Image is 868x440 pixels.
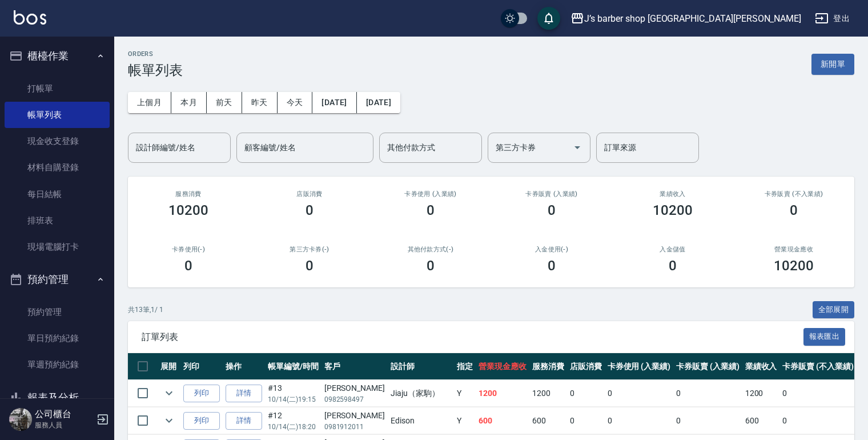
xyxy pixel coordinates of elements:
[529,407,567,434] td: 600
[322,353,388,380] th: 客戶
[584,11,801,26] div: J’s barber shop [GEOGRAPHIC_DATA][PERSON_NAME]
[427,202,435,218] h3: 0
[226,412,262,430] a: 詳情
[811,54,854,75] button: 新開單
[158,353,180,380] th: 展開
[128,305,163,315] p: 共 13 筆, 1 / 1
[454,407,476,434] td: Y
[184,258,192,274] h3: 0
[5,207,110,234] a: 排班表
[278,92,313,113] button: 今天
[226,385,262,402] a: 詳情
[306,258,314,274] h3: 0
[811,58,854,69] a: 新開單
[673,353,742,380] th: 卡券販賣 (入業績)
[5,383,110,413] button: 報表及分析
[35,409,93,420] h5: 公司櫃台
[779,380,856,407] td: 0
[567,407,605,434] td: 0
[268,394,319,405] p: 10/14 (二) 19:15
[183,412,220,430] button: 列印
[5,181,110,207] a: 每日結帳
[626,190,720,198] h2: 業績收入
[427,258,435,274] h3: 0
[5,128,110,154] a: 現金收支登錄
[223,353,265,380] th: 操作
[324,422,385,432] p: 0981912011
[566,7,806,30] button: J’s barber shop [GEOGRAPHIC_DATA][PERSON_NAME]
[35,420,93,430] p: 服務人員
[265,407,322,434] td: #12
[803,328,846,346] button: 報表匯出
[803,331,846,342] a: 報表匯出
[207,92,242,113] button: 前天
[454,353,476,380] th: 指定
[5,299,110,325] a: 預約管理
[388,407,454,434] td: Edison
[742,380,780,407] td: 1200
[142,246,235,253] h2: 卡券使用(-)
[324,394,385,405] p: 0982598497
[742,353,780,380] th: 業績收入
[5,351,110,378] a: 單週預約紀錄
[242,92,278,113] button: 昨天
[14,10,46,25] img: Logo
[128,62,183,78] h3: 帳單列表
[265,380,322,407] td: #13
[160,385,178,402] button: expand row
[5,234,110,260] a: 現場電腦打卡
[669,258,677,274] h3: 0
[388,380,454,407] td: Jiaju（家駒）
[388,353,454,380] th: 設計師
[142,331,803,343] span: 訂單列表
[673,407,742,434] td: 0
[529,353,567,380] th: 服務消費
[605,353,674,380] th: 卡券使用 (入業績)
[653,202,693,218] h3: 10200
[548,258,556,274] h3: 0
[171,92,207,113] button: 本月
[605,407,674,434] td: 0
[384,246,477,253] h2: 其他付款方式(-)
[384,190,477,198] h2: 卡券使用 (入業績)
[742,407,780,434] td: 600
[529,380,567,407] td: 1200
[263,246,356,253] h2: 第三方卡券(-)
[779,353,856,380] th: 卡券販賣 (不入業績)
[505,190,598,198] h2: 卡券販賣 (入業績)
[142,190,235,198] h3: 服務消費
[673,380,742,407] td: 0
[5,154,110,181] a: 材料自購登錄
[779,407,856,434] td: 0
[5,41,110,71] button: 櫃檯作業
[128,92,171,113] button: 上個月
[160,412,178,429] button: expand row
[306,202,314,218] h3: 0
[324,410,385,422] div: [PERSON_NAME]
[790,202,798,218] h3: 0
[505,246,598,253] h2: 入金使用(-)
[567,353,605,380] th: 店販消費
[9,408,32,431] img: Person
[128,50,183,58] h2: ORDERS
[476,353,529,380] th: 營業現金應收
[774,258,814,274] h3: 10200
[537,7,560,30] button: save
[476,380,529,407] td: 1200
[5,102,110,128] a: 帳單列表
[5,75,110,102] a: 打帳單
[324,382,385,394] div: [PERSON_NAME]
[357,92,400,113] button: [DATE]
[747,190,841,198] h2: 卡券販賣 (不入業績)
[813,301,855,319] button: 全部展開
[183,385,220,402] button: 列印
[5,325,110,351] a: 單日預約紀錄
[312,92,356,113] button: [DATE]
[5,265,110,294] button: 預約管理
[265,353,322,380] th: 帳單編號/時間
[605,380,674,407] td: 0
[263,190,356,198] h2: 店販消費
[810,8,854,29] button: 登出
[626,246,720,253] h2: 入金儲值
[168,202,208,218] h3: 10200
